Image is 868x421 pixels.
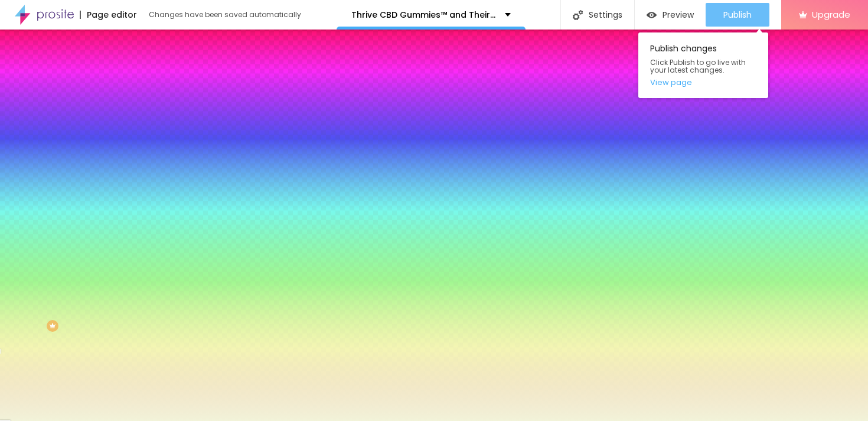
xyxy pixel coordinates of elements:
button: Publish [706,3,769,27]
span: Upgrade [812,9,850,19]
span: Preview [663,10,694,19]
div: Publish changes [638,32,768,98]
img: view-1.svg [647,10,657,20]
button: Preview [635,3,706,27]
div: Changes have been saved automatically [149,11,301,18]
img: Icone [573,10,583,20]
span: Click Publish to go live with your latest changes. [650,58,756,74]
a: View page [650,79,756,86]
p: Thrive CBD Gummies™ and Their Role in Supporting Healthy Inflammation Response [351,11,496,19]
div: Page editor [80,11,137,19]
span: Publish [723,10,752,19]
